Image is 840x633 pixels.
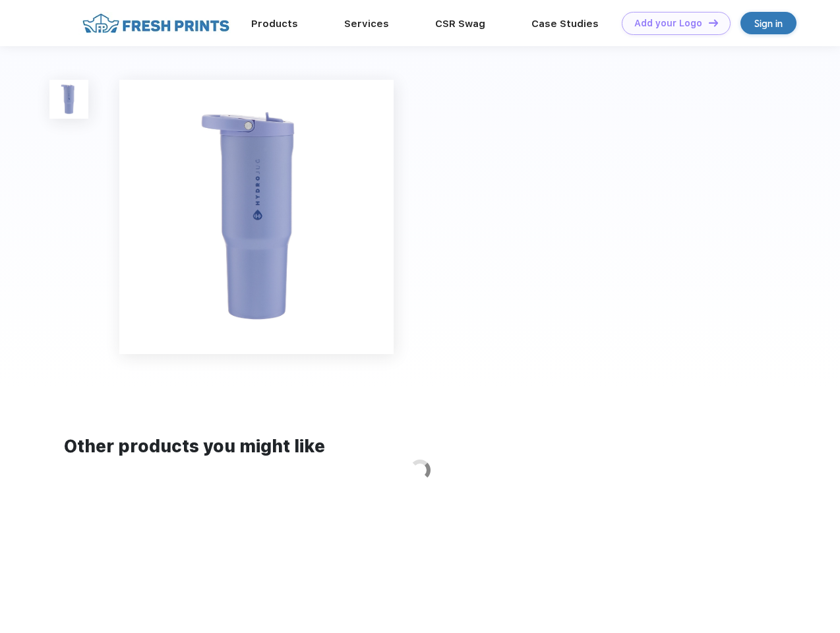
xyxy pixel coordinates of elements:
[78,12,233,35] img: fo%20logo%202.webp
[634,18,702,29] div: Add your Logo
[709,19,718,26] img: DT
[740,12,796,34] a: Sign in
[64,434,775,460] div: Other products you might like
[49,80,88,119] img: func=resize&h=100
[119,80,394,354] img: func=resize&h=640
[754,16,783,31] div: Sign in
[251,18,298,30] a: Products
